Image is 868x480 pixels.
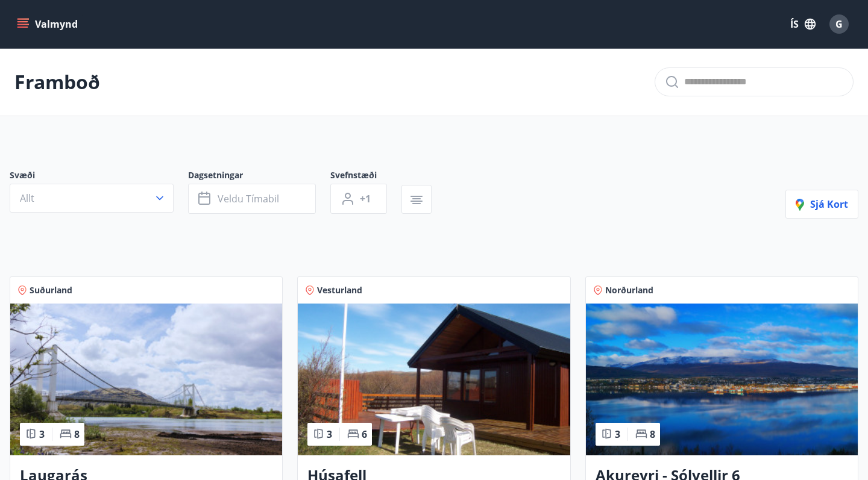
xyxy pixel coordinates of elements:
span: Veldu tímabil [218,192,279,205]
span: 8 [74,428,80,441]
button: G [825,10,854,39]
span: 3 [615,428,620,441]
button: Sjá kort [785,190,858,219]
button: menu [14,13,83,35]
span: Suðurland [30,284,72,296]
span: G [835,17,843,31]
span: 3 [39,428,45,441]
img: Paella dish [298,304,570,455]
span: Dagsetningar [188,169,330,184]
button: Veldu tímabil [188,184,316,214]
span: Svefnstæði [330,169,401,184]
span: 3 [327,428,332,441]
img: Paella dish [10,304,282,455]
img: Paella dish [586,304,858,455]
span: 8 [650,428,655,441]
button: +1 [330,184,387,214]
span: Norðurland [605,284,653,296]
button: ÍS [784,13,822,35]
button: Allt [10,184,174,213]
p: Framboð [14,69,100,95]
span: 6 [362,428,367,441]
span: +1 [360,192,371,205]
span: Sjá kort [796,198,848,211]
span: Vesturland [317,284,362,296]
span: Svæði [10,169,188,184]
span: Allt [20,192,34,205]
